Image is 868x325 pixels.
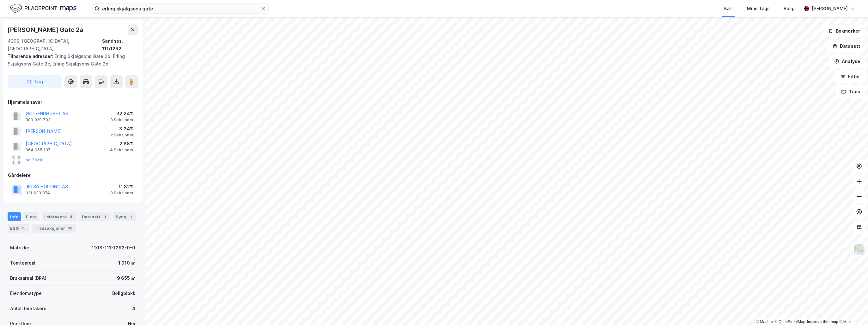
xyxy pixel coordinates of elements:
[110,147,134,153] div: 4 Seksjoner
[8,25,85,35] div: [PERSON_NAME] Gate 2a
[110,117,134,122] div: 8 Seksjoner
[10,244,31,252] div: Matrikkel
[827,40,865,53] button: Datasett
[10,259,35,267] div: Tomteareal
[10,305,46,312] div: Antall leietakere
[835,70,865,83] button: Filter
[8,53,133,68] div: Erling Skjalgsons Gate 2b, Erling Skjalgsons Gate 2c, Erling Skjalgsons Gate 2d
[113,212,137,221] div: Bygg
[853,244,865,256] img: Z
[836,85,865,98] button: Tags
[829,55,865,68] button: Analyse
[8,37,102,53] div: 4306, [GEOGRAPHIC_DATA], [GEOGRAPHIC_DATA]
[8,75,62,88] button: Tag
[23,212,39,221] div: Eiere
[92,244,135,252] div: 1108-111-1292-0-0
[118,259,135,267] div: 1 910 ㎡
[26,191,50,196] div: 921 633 874
[10,3,76,14] img: logo.f888ab2527a4732fd821a326f86c7f29.svg
[8,172,138,179] div: Gårdeiere
[102,214,108,220] div: 1
[100,4,261,13] input: Søk på adresse, matrikkel, gårdeiere, leietakere eller personer
[66,225,74,231] div: 89
[111,133,134,138] div: 2 Seksjoner
[110,183,134,191] div: 11.32%
[775,320,805,324] a: OpenStreetMap
[836,295,868,325] div: Kontrollprogram for chat
[823,25,865,37] button: Bokmerker
[8,212,21,221] div: Info
[10,290,42,297] div: Eiendomstype
[117,274,135,282] div: 9 655 ㎡
[26,117,51,122] div: 989 029 703
[807,320,838,324] a: Improve this map
[724,5,733,12] div: Kart
[110,191,134,196] div: 8 Seksjoner
[111,125,134,133] div: 3.34%
[42,212,77,221] div: Leietakere
[68,214,74,220] div: 4
[10,274,46,282] div: Bruksareal (BRA)
[20,225,27,231] div: 73
[79,212,111,221] div: Datasett
[110,140,134,147] div: 2.88%
[784,5,795,12] div: Bolig
[756,320,773,324] a: Mapbox
[8,224,29,233] div: ESG
[8,98,138,106] div: Hjemmelshaver
[132,305,135,312] div: 4
[32,224,76,233] div: Transaksjoner
[8,53,54,59] span: Tilhørende adresser:
[26,147,51,153] div: 964 965 137
[747,5,770,12] div: Mine Tags
[102,37,138,53] div: Sandnes, 111/1292
[110,110,134,117] div: 32.34%
[112,290,135,297] div: Boligblokk
[836,295,868,325] iframe: Chat Widget
[812,5,848,12] div: [PERSON_NAME]
[128,214,134,220] div: 1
